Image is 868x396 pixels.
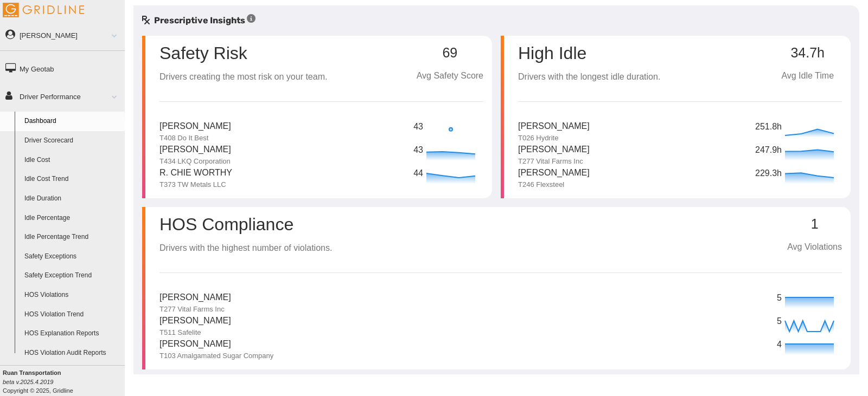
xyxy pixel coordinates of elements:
p: 69 [417,46,483,61]
p: Drivers with the highest number of violations. [159,242,332,255]
p: 229.3h [755,167,782,180]
img: Gridline [3,3,84,17]
p: T103 Amalgamated Sugar Company [159,351,273,361]
p: Avg Violations [787,241,842,254]
a: Safety Exceptions [20,247,125,267]
p: T373 TW Metals LLC [159,180,232,190]
p: Avg Safety Score [417,69,483,83]
a: Idle Cost Trend [20,170,125,189]
p: 251.8h [755,120,782,134]
i: beta v.2025.4.2019 [3,379,53,385]
a: HOS Violations [20,285,125,305]
p: R. Chie Worthy [159,166,232,180]
p: Drivers creating the most risk on your team. [159,70,327,84]
a: Idle Duration [20,189,125,209]
p: T434 LKQ Corporation [159,157,231,166]
p: T026 Hydrite [518,133,590,143]
p: [PERSON_NAME] [518,166,590,180]
p: [PERSON_NAME] [159,120,231,133]
p: [PERSON_NAME] [159,337,273,351]
p: 247.9h [755,144,782,157]
p: 5 [777,315,782,328]
p: T277 Vital Farms Inc [159,304,231,314]
p: 43 [413,120,424,134]
a: HOS Violation Audit Reports [20,343,125,363]
div: Copyright © 2025, Gridline [3,368,125,395]
p: 44 [413,167,424,180]
p: [PERSON_NAME] [518,120,590,133]
p: T408 Do It Best [159,133,231,143]
h5: Prescriptive Insights [142,14,256,27]
a: HOS Explanation Reports [20,324,125,343]
p: T511 Safelite [159,328,231,337]
p: T246 Flexsteel [518,180,590,190]
p: 4 [777,338,782,352]
p: Drivers with the longest idle duration. [518,70,660,84]
a: HOS Violation Trend [20,305,125,324]
a: Idle Cost [20,151,125,170]
p: [PERSON_NAME] [159,291,231,304]
p: 43 [413,144,424,157]
a: Driver Scorecard [20,131,125,151]
a: Idle Percentage Trend [20,228,125,247]
b: Ruan Transportation [3,369,61,376]
p: T277 Vital Farms Inc [518,157,590,166]
p: 1 [787,217,842,232]
p: [PERSON_NAME] [159,314,231,328]
p: 5 [777,291,782,305]
p: HOS Compliance [159,216,332,233]
p: [PERSON_NAME] [159,143,231,157]
p: Safety Risk [159,44,247,62]
a: Safety Exception Trend [20,266,125,285]
a: Dashboard [20,112,125,131]
p: [PERSON_NAME] [518,143,590,157]
p: High Idle [518,44,660,62]
p: Avg Idle Time [773,69,842,83]
a: Idle Percentage [20,209,125,228]
p: 34.7h [773,46,842,61]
